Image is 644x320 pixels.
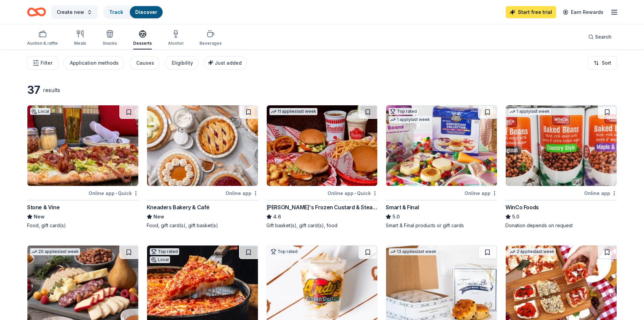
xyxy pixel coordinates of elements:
[43,86,60,94] div: results
[27,27,58,49] button: Auction & raffle
[267,105,378,186] img: Image for Freddy's Frozen Custard & Steakburgers
[30,108,50,115] div: Local
[386,222,497,229] div: Smart & Final products or gift cards
[583,30,617,44] button: Search
[506,6,556,18] a: Start free trial
[512,213,519,221] span: 5.0
[27,56,58,70] button: Filter
[389,248,438,255] div: 13 applies last week
[505,203,539,211] div: WinCo Foods
[147,105,258,186] img: Image for Kneaders Bakery & Café
[150,256,170,263] div: Local
[269,248,299,255] div: Top rated
[27,83,40,97] div: 37
[266,222,378,229] div: Gift basket(s), gift card(s), food
[505,222,617,229] div: Donation depends on request
[89,189,139,197] div: Online app Quick
[386,105,497,186] img: Image for Smart & Final
[27,105,138,186] img: Image for Stone & Vine
[392,213,400,221] span: 5.0
[27,4,46,20] a: Home
[204,56,247,70] button: Just added
[172,59,193,67] div: Eligibility
[269,108,317,115] div: 11 applies last week
[129,56,160,70] button: Causes
[70,59,119,67] div: Application methods
[595,33,612,41] span: Search
[588,56,617,70] button: Sort
[328,189,378,197] div: Online app Quick
[147,105,258,229] a: Image for Kneaders Bakery & CaféOnline appKneaders Bakery & CaféNewFood, gift card(s), gift baske...
[165,56,198,70] button: Eligibility
[103,5,163,19] button: TrackDiscover
[386,203,419,211] div: Smart & Final
[225,189,258,197] div: Online app
[51,5,98,19] button: Create new
[27,41,58,46] div: Auction & raffle
[34,213,45,221] span: New
[505,105,617,229] a: Image for WinCo Foods1 applylast weekOnline appWinCo Foods5.0Donation depends on request
[133,41,152,46] div: Desserts
[355,191,356,196] span: •
[57,8,84,16] span: Create new
[102,27,117,49] button: Snacks
[602,59,611,67] span: Sort
[41,59,52,67] span: Filter
[133,27,152,49] button: Desserts
[63,56,124,70] button: Application methods
[27,203,59,211] div: Stone & Vine
[559,6,607,18] a: Earn Rewards
[74,41,86,46] div: Meals
[150,248,179,255] div: Top rated
[30,248,80,255] div: 20 applies last week
[386,105,497,229] a: Image for Smart & FinalTop rated1 applylast weekOnline appSmart & Final5.0Smart & Final products ...
[389,116,431,123] div: 1 apply last week
[27,105,139,229] a: Image for Stone & VineLocalOnline app•QuickStone & VineNewFood, gift card(s)
[508,108,551,115] div: 1 apply last week
[584,189,617,197] div: Online app
[27,222,139,229] div: Food, gift card(s)
[74,27,86,49] button: Meals
[266,105,378,229] a: Image for Freddy's Frozen Custard & Steakburgers11 applieslast weekOnline app•Quick[PERSON_NAME]'...
[199,27,222,49] button: Beverages
[102,41,117,46] div: Snacks
[506,105,617,186] img: Image for WinCo Foods
[389,108,418,115] div: Top rated
[266,203,378,211] div: [PERSON_NAME]'s Frozen Custard & Steakburgers
[116,191,117,196] span: •
[464,189,497,197] div: Online app
[168,27,183,49] button: Alcohol
[215,60,242,66] span: Just added
[508,248,556,255] div: 2 applies last week
[168,41,183,46] div: Alcohol
[135,9,157,15] a: Discover
[136,59,154,67] div: Causes
[147,203,210,211] div: Kneaders Bakery & Café
[273,213,281,221] span: 4.6
[147,222,258,229] div: Food, gift card(s), gift basket(s)
[109,9,123,15] a: Track
[153,213,164,221] span: New
[199,41,222,46] div: Beverages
